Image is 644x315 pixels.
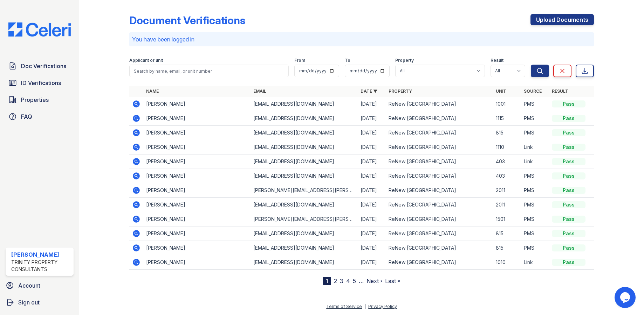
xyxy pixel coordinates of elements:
td: 815 [493,241,521,255]
td: 815 [493,126,521,140]
a: FAQ [6,110,74,124]
div: Pass [552,129,585,136]
td: [EMAIL_ADDRESS][DOMAIN_NAME] [251,255,358,270]
td: [EMAIL_ADDRESS][DOMAIN_NAME] [251,198,358,212]
td: [PERSON_NAME] [143,111,251,126]
td: [DATE] [358,111,386,126]
td: [DATE] [358,241,386,255]
td: [EMAIL_ADDRESS][DOMAIN_NAME] [251,97,358,111]
a: 5 [353,277,356,284]
a: Last » [385,277,400,284]
td: [EMAIL_ADDRESS][DOMAIN_NAME] [251,169,358,183]
td: [DATE] [358,198,386,212]
a: Sign out [3,295,76,309]
label: To [345,58,350,63]
a: Email [253,88,266,94]
td: [PERSON_NAME] [143,255,251,270]
td: PMS [521,169,549,183]
a: Privacy Policy [368,304,397,309]
td: [EMAIL_ADDRESS][DOMAIN_NAME] [251,126,358,140]
div: Pass [552,100,585,107]
td: [DATE] [358,126,386,140]
td: 403 [493,155,521,169]
td: PMS [521,97,549,111]
td: PMS [521,212,549,227]
span: FAQ [21,112,32,121]
td: [EMAIL_ADDRESS][DOMAIN_NAME] [251,227,358,241]
td: [PERSON_NAME] [143,126,251,140]
td: [PERSON_NAME] [143,140,251,155]
td: ReNew [GEOGRAPHIC_DATA] [386,169,493,183]
div: Pass [552,115,585,122]
td: [DATE] [358,155,386,169]
td: ReNew [GEOGRAPHIC_DATA] [386,255,493,270]
div: Pass [552,259,585,266]
td: PMS [521,111,549,126]
td: PMS [521,198,549,212]
td: ReNew [GEOGRAPHIC_DATA] [386,97,493,111]
label: From [294,58,305,63]
a: Next › [366,277,382,284]
td: [PERSON_NAME][EMAIL_ADDRESS][PERSON_NAME][DOMAIN_NAME] [251,212,358,227]
td: [EMAIL_ADDRESS][DOMAIN_NAME] [251,140,358,155]
div: | [364,304,366,309]
td: [DATE] [358,183,386,198]
div: Pass [552,172,585,179]
td: Link [521,155,549,169]
td: [DATE] [358,169,386,183]
td: ReNew [GEOGRAPHIC_DATA] [386,126,493,140]
td: [PERSON_NAME] [143,241,251,255]
a: Unit [496,88,506,94]
a: 2 [334,277,337,284]
div: Trinity Property Consultants [11,259,71,273]
td: 2011 [493,198,521,212]
a: ID Verifications [6,76,74,90]
td: [PERSON_NAME] [143,227,251,241]
a: Date ▼ [361,88,377,94]
td: PMS [521,183,549,198]
td: [EMAIL_ADDRESS][DOMAIN_NAME] [251,241,358,255]
td: ReNew [GEOGRAPHIC_DATA] [386,198,493,212]
a: Properties [6,93,74,107]
label: Property [395,58,414,63]
span: Properties [21,96,49,104]
td: Link [521,140,549,155]
a: Terms of Service [326,304,362,309]
img: CE_Logo_Blue-a8612792a0a2168367f1c8372b55b34899dd931a85d93a1a3d3e32e68fde9ad4.png [3,22,76,37]
td: [PERSON_NAME] [143,212,251,227]
span: ID Verifications [21,79,61,87]
div: Pass [552,230,585,237]
td: [DATE] [358,227,386,241]
td: [DATE] [358,255,386,270]
a: 3 [340,277,343,284]
td: ReNew [GEOGRAPHIC_DATA] [386,212,493,227]
td: [DATE] [358,140,386,155]
td: ReNew [GEOGRAPHIC_DATA] [386,155,493,169]
td: 1001 [493,97,521,111]
td: 1110 [493,140,521,155]
span: Sign out [18,298,40,307]
span: … [359,277,364,285]
iframe: chat widget [615,287,637,308]
td: ReNew [GEOGRAPHIC_DATA] [386,111,493,126]
span: Account [18,281,40,290]
div: Pass [552,244,585,251]
td: [PERSON_NAME] [143,169,251,183]
td: 403 [493,169,521,183]
div: 1 [323,277,331,285]
a: Name [146,88,159,94]
p: You have been logged in [132,35,591,44]
td: [PERSON_NAME] [143,183,251,198]
a: Account [3,278,76,293]
td: [DATE] [358,97,386,111]
a: Doc Verifications [6,59,74,73]
td: 815 [493,227,521,241]
div: Pass [552,201,585,208]
a: Result [552,88,568,94]
a: Source [524,88,542,94]
a: Upload Documents [530,14,594,25]
td: ReNew [GEOGRAPHIC_DATA] [386,227,493,241]
td: [PERSON_NAME] [143,155,251,169]
td: 1115 [493,111,521,126]
td: 2011 [493,183,521,198]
